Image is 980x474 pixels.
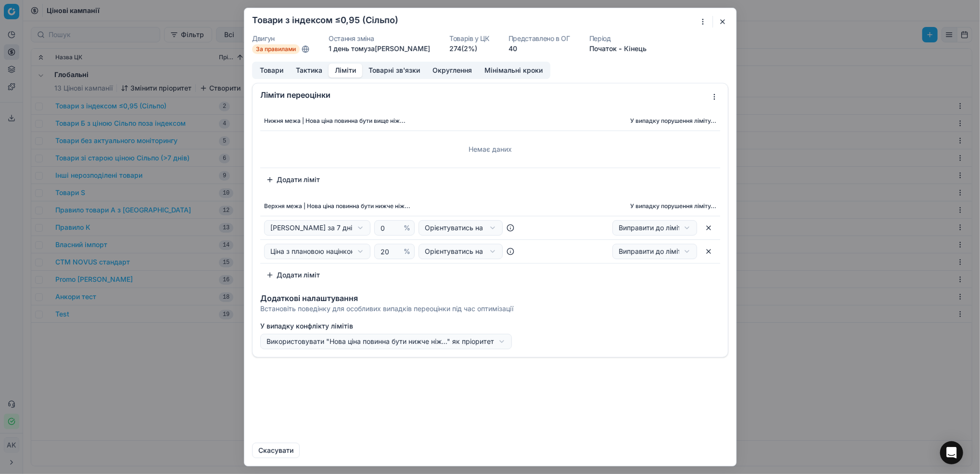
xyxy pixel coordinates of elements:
button: Товари [254,64,290,78]
div: Встановіть поведінку для особливих випадків переоцінки під час оптимізації [260,304,720,314]
button: Скасувати [252,443,300,458]
span: 1 день тому за [PERSON_NAME] [329,44,430,53]
span: За правилами [252,44,300,54]
th: Верхня межа | Нова ціна повинна бути нижче ніж... [260,197,529,216]
button: Кінець [624,44,646,53]
button: Ліміти [329,64,362,78]
span: % [403,247,410,256]
div: Додаткові налаштування [260,294,720,302]
button: Додати ліміт [260,267,326,283]
dt: Остання зміна [329,35,430,42]
div: Ліміти переоцінки [260,91,707,99]
label: У випадку конфлікту лімітів [260,321,720,331]
dt: Товарів у ЦК [449,35,489,42]
h2: Товари з індексом ≤0,95 (Сільпо) [252,16,398,25]
a: 274(2%) [449,44,477,53]
span: - [618,44,622,53]
th: Нижня межа | Нова ціна повинна бути вище ніж... [260,111,529,131]
button: Початок [589,44,616,53]
button: Тактика [290,64,329,78]
button: Додати ліміт [260,172,326,187]
span: % [403,223,410,233]
dt: Період [589,35,646,42]
th: У випадку порушення ліміту... [528,197,720,216]
dt: Двигун [252,35,309,42]
button: Мінімальні кроки [478,64,549,78]
button: Товарні зв'язки [362,64,426,78]
th: У випадку порушення ліміту... [528,111,720,131]
dt: Представлено в ОГ [508,35,570,42]
button: 40 [508,44,517,53]
div: Немає даних [264,135,716,164]
button: Округлення [426,64,478,78]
